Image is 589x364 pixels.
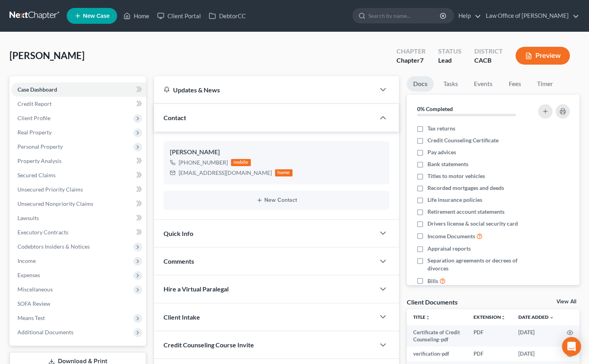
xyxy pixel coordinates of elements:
span: Unsecured Nonpriority Claims [17,200,93,207]
span: Drivers license & social security card [427,220,518,228]
a: Docs [407,76,434,92]
span: Client Intake [164,313,200,321]
span: Quick Info [164,230,193,237]
a: Credit Report [11,97,146,111]
span: Additional Documents [17,329,73,335]
span: Property Analysis [17,157,62,164]
span: SOFA Review [17,300,50,307]
span: Income [17,257,36,264]
a: Date Added expand_more [518,314,554,320]
strong: 0% Completed [417,105,453,112]
span: Miscellaneous [17,286,53,293]
span: Life insurance policies [427,196,482,204]
td: verification-pdf [407,347,467,361]
span: Bank statements [427,160,468,168]
i: unfold_more [501,315,506,320]
span: Hire a Virtual Paralegal [164,285,229,293]
a: Property Analysis [11,154,146,168]
a: Secured Claims [11,168,146,182]
a: Titleunfold_more [413,314,430,320]
span: Retirement account statements [427,208,504,216]
span: Contact [164,114,186,121]
a: View All [556,299,576,305]
span: Pay advices [427,148,456,156]
span: Credit Counseling Course Invite [164,341,254,349]
div: home [275,169,293,176]
span: Separation agreements or decrees of divorces [427,257,529,272]
a: Client Portal [153,9,205,23]
div: Lead [438,56,462,65]
span: Personal Property [17,143,63,150]
span: Codebtors Insiders & Notices [17,243,90,250]
span: Credit Report [17,100,52,107]
span: Appraisal reports [427,245,471,253]
div: Chapter [397,56,425,65]
span: Comments [164,257,194,265]
a: Fees [502,76,527,92]
a: Unsecured Priority Claims [11,182,146,197]
a: Lawsuits [11,211,146,225]
span: Tax returns [427,125,455,132]
a: Law Office of [PERSON_NAME] [482,9,579,23]
td: [DATE] [512,347,560,361]
div: District [474,47,503,56]
div: Status [438,47,462,56]
span: Titles to motor vehicles [427,172,485,180]
td: PDF [467,325,512,347]
a: Extensionunfold_more [474,314,506,320]
span: Client Profile [17,115,50,121]
div: Updates & News [164,86,366,94]
span: New Case [83,13,110,19]
i: unfold_more [425,315,430,320]
a: Events [468,76,499,92]
a: Case Dashboard [11,82,146,97]
a: DebtorCC [205,9,250,23]
div: [EMAIL_ADDRESS][DOMAIN_NAME] [179,169,272,177]
span: [PERSON_NAME] [10,50,85,61]
td: Certificate of Credit Counseling-pdf [407,325,467,347]
a: Help [454,9,481,23]
div: mobile [231,159,251,166]
a: Unsecured Nonpriority Claims [11,197,146,211]
div: Chapter [397,47,425,56]
span: Executory Contracts [17,229,68,236]
span: Case Dashboard [17,86,57,93]
span: Unsecured Priority Claims [17,186,83,193]
div: [PERSON_NAME] [170,148,383,157]
span: Lawsuits [17,215,39,221]
td: PDF [467,347,512,361]
span: Credit Counseling Certificate [427,136,499,144]
td: [DATE] [512,325,560,347]
a: Timer [531,76,559,92]
span: Recorded mortgages and deeds [427,184,504,192]
span: Bills [427,277,438,285]
span: 7 [420,56,423,64]
span: Income Documents [427,232,475,240]
span: Real Property [17,129,52,136]
button: New Contact [170,197,383,203]
span: Means Test [17,314,45,321]
div: CACB [474,56,503,65]
span: Secured Claims [17,172,56,178]
i: expand_more [549,315,554,320]
a: Home [119,9,153,23]
input: Search by name... [368,8,441,23]
button: Preview [516,47,570,65]
a: SOFA Review [11,297,146,311]
div: Client Documents [407,298,458,306]
span: Expenses [17,272,40,278]
a: Tasks [437,76,464,92]
a: Executory Contracts [11,225,146,239]
div: Open Intercom Messenger [562,337,581,356]
div: [PHONE_NUMBER] [179,159,228,167]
